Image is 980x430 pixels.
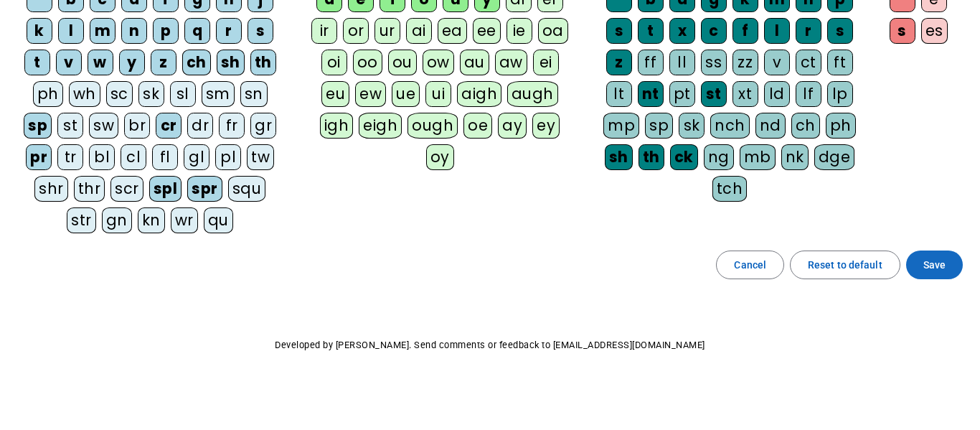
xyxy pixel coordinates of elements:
[826,113,856,139] div: ph
[184,144,209,170] div: gl
[110,176,143,202] div: scr
[710,113,750,139] div: nch
[388,50,417,75] div: ou
[204,207,233,233] div: qu
[247,144,274,170] div: tw
[343,18,369,44] div: or
[353,50,382,75] div: oo
[712,176,748,202] div: tch
[921,18,948,44] div: es
[638,50,664,75] div: ff
[184,18,210,44] div: q
[732,50,758,75] div: zz
[827,50,853,75] div: ft
[781,144,809,170] div: nk
[90,18,116,44] div: m
[187,113,213,139] div: dr
[217,50,245,75] div: sh
[425,81,451,107] div: ui
[26,144,52,170] div: pr
[24,50,50,75] div: t
[359,113,402,139] div: eigh
[473,18,501,44] div: ee
[11,337,969,354] p: Developed by [PERSON_NAME]. Send comments or feedback to [EMAIL_ADDRESS][DOMAIN_NAME]
[890,18,915,44] div: s
[679,113,705,139] div: sk
[67,207,96,233] div: str
[704,144,734,170] div: ng
[27,18,52,44] div: k
[215,144,241,170] div: pl
[57,144,83,170] div: tr
[507,18,532,44] div: ie
[151,50,176,75] div: z
[170,81,196,107] div: sl
[808,256,882,274] span: Reset to default
[796,50,821,75] div: ct
[796,18,821,44] div: r
[240,81,268,107] div: sn
[89,113,118,139] div: sw
[250,50,276,75] div: th
[57,113,83,139] div: st
[764,81,790,107] div: ld
[605,144,633,170] div: sh
[248,18,273,44] div: s
[457,81,501,107] div: aigh
[906,251,963,279] button: Save
[498,113,527,139] div: ay
[638,18,664,44] div: t
[187,176,222,202] div: spr
[638,81,664,107] div: nt
[732,18,758,44] div: f
[606,50,632,75] div: z
[138,81,164,107] div: sk
[138,207,165,233] div: kn
[639,144,664,170] div: th
[923,256,946,274] span: Save
[538,18,568,44] div: oa
[121,144,146,170] div: cl
[216,18,242,44] div: r
[171,207,198,233] div: wr
[24,113,52,139] div: sp
[121,18,147,44] div: n
[606,81,632,107] div: lt
[33,81,63,107] div: ph
[89,144,115,170] div: bl
[532,113,560,139] div: ey
[74,176,105,202] div: thr
[701,81,727,107] div: st
[603,113,639,139] div: mp
[34,176,68,202] div: shr
[495,50,527,75] div: aw
[790,251,900,279] button: Reset to default
[56,50,82,75] div: v
[119,50,145,75] div: y
[311,18,337,44] div: ir
[669,50,695,75] div: ll
[392,81,420,107] div: ue
[124,113,150,139] div: br
[827,18,853,44] div: s
[796,81,821,107] div: lf
[755,113,786,139] div: nd
[645,113,673,139] div: sp
[374,18,400,44] div: ur
[58,18,84,44] div: l
[149,176,182,202] div: spl
[321,50,347,75] div: oi
[701,50,727,75] div: ss
[426,144,454,170] div: oy
[202,81,235,107] div: sm
[219,113,245,139] div: fr
[507,81,558,107] div: augh
[716,251,784,279] button: Cancel
[228,176,266,202] div: squ
[460,50,489,75] div: au
[320,113,354,139] div: igh
[740,144,776,170] div: mb
[407,113,458,139] div: ough
[69,81,100,107] div: wh
[764,18,790,44] div: l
